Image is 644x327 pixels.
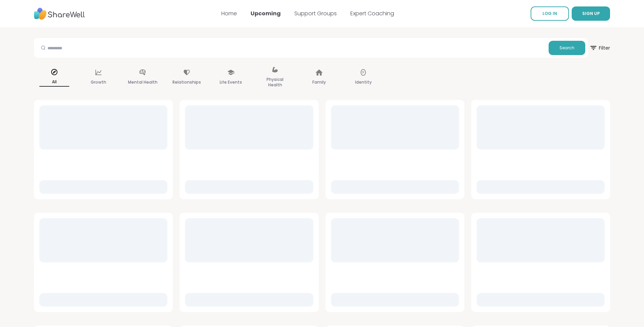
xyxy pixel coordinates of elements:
[542,11,557,16] span: LOG IN
[128,78,158,86] p: Mental Health
[531,6,569,21] a: LOG IN
[91,78,106,86] p: Growth
[172,78,201,86] p: Relationships
[251,10,281,17] a: Upcoming
[572,6,610,21] button: SIGN UP
[260,75,290,89] p: Physical Health
[294,10,337,17] a: Support Groups
[559,45,574,51] span: Search
[589,40,610,56] span: Filter
[589,38,610,58] button: Filter
[39,78,69,87] p: All
[582,11,600,16] span: SIGN UP
[312,78,326,86] p: Family
[220,78,242,86] p: Life Events
[34,4,85,23] img: ShareWell Nav Logo
[355,78,372,86] p: Identity
[350,10,394,17] a: Expert Coaching
[221,10,237,17] a: Home
[549,41,585,55] button: Search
